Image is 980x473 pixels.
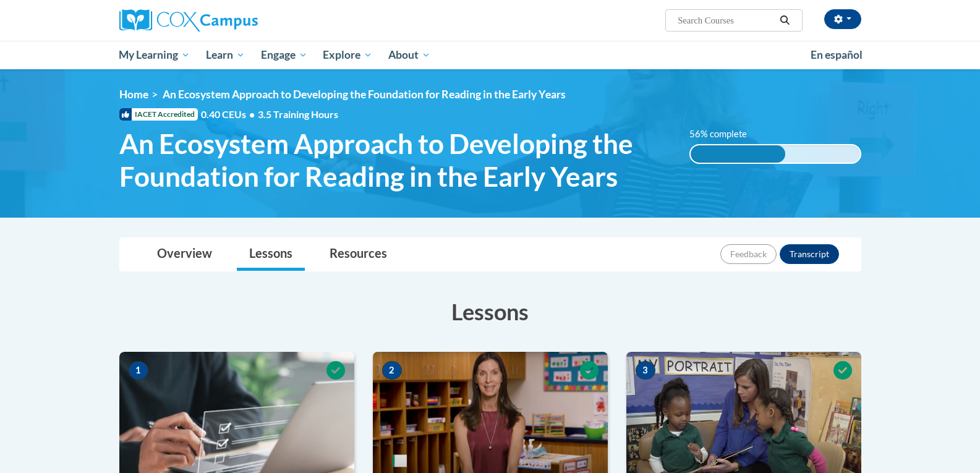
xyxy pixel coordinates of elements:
[237,238,305,271] a: Lessons
[163,88,566,101] span: An Ecosystem Approach to Developing the Foundation for Reading in the Early Years
[258,108,338,120] span: 3.5 Training Hours
[380,41,438,69] a: About
[253,41,315,69] a: Engage
[206,48,245,62] span: Learn
[691,145,785,163] div: 56% complete
[249,108,255,120] span: •
[198,41,253,69] a: Learn
[780,244,839,264] button: Transcript
[775,13,794,28] button: Search
[129,361,148,380] span: 1
[119,48,190,62] span: My Learning
[636,361,655,380] span: 3
[201,108,258,121] span: 0.40 CEUs
[261,48,307,62] span: Engage
[119,127,671,193] span: An Ecosystem Approach to Developing the Foundation for Reading in the Early Years
[111,41,198,69] a: My Learning
[811,48,863,61] span: En español
[382,361,402,380] span: 2
[119,296,861,327] h3: Lessons
[689,127,761,141] label: 56% complete
[315,41,380,69] a: Explore
[145,238,224,271] a: Overview
[317,238,399,271] a: Resources
[803,42,871,68] a: En español
[119,108,198,121] span: IACET Accredited
[119,9,354,32] a: Cox Campus
[676,13,775,28] input: Search Courses
[824,9,861,29] button: Account Settings
[323,48,372,62] span: Explore
[388,48,430,62] span: About
[119,9,258,32] img: Cox Campus
[720,244,777,264] button: Feedback
[119,88,148,101] a: Home
[101,41,880,69] div: Main menu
